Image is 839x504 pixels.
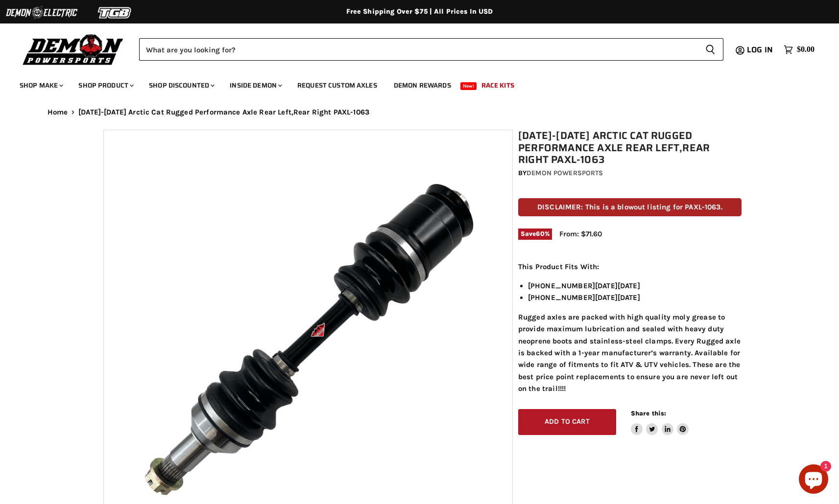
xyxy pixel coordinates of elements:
[743,46,779,54] a: Log in
[474,75,522,95] a: Race Kits
[631,410,666,417] span: Share this:
[796,464,831,496] inbox-online-store-chat: Shopify online store chat
[528,280,742,292] li: [PHONE_NUMBER][DATE][DATE]
[518,409,616,435] button: Add to cart
[797,45,815,54] span: $0.00
[78,3,152,22] img: TGB Logo 2
[12,71,812,95] ul: Main menu
[222,75,288,95] a: Inside Demon
[290,75,384,95] a: Request Custom Axles
[527,169,603,177] a: Demon Powersports
[545,417,590,426] span: Add to cart
[518,198,742,216] p: DISCLAIMER: This is a blowout listing for PAXL-1063.
[631,409,689,435] aside: Share this:
[78,108,369,116] span: [DATE]-[DATE] Arctic Cat Rugged Performance Axle Rear Left,Rear Right PAXL-1063
[460,82,477,90] span: New!
[528,292,742,303] li: [PHONE_NUMBER][DATE][DATE]
[28,108,812,116] nav: Breadcrumbs
[12,75,69,95] a: Shop Make
[386,75,458,95] a: Demon Rewards
[559,229,602,238] span: From: $71.60
[518,229,552,239] span: Save %
[536,230,544,237] span: 60
[139,38,697,61] input: Search
[518,130,742,166] h1: [DATE]-[DATE] Arctic Cat Rugged Performance Axle Rear Left,Rear Right PAXL-1063
[48,108,68,116] a: Home
[518,168,742,179] div: by
[20,32,127,67] img: Demon Powersports
[142,75,220,95] a: Shop Discounted
[28,7,812,16] div: Free Shipping Over $75 | All Prices In USD
[697,38,723,61] button: Search
[139,38,723,61] form: Product
[71,75,140,95] a: Shop Product
[747,44,773,56] span: Log in
[518,261,742,395] div: Rugged axles are packed with high quality moly grease to provide maximum lubrication and sealed w...
[518,261,742,273] p: This Product Fits With:
[779,43,819,57] a: $0.00
[5,3,78,22] img: Demon Electric Logo 2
